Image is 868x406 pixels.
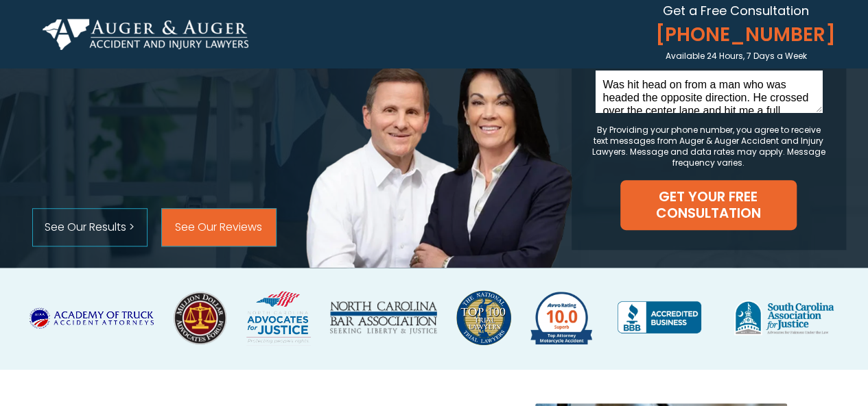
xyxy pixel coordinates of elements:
img: Top 100 Trial Lawyers [456,290,511,345]
span: By Providing your phone number, you agree to receive text messages from Auger & Auger Accident an... [592,124,825,168]
span: [PHONE_NUMBER] [650,23,827,47]
img: BBB Accredited Business [611,293,707,342]
img: Auger & Auger Accident and Injury Lawyers Founders [303,53,577,268]
span: Get a Free Consultation [663,2,809,19]
span: GET YOUR FREE CONSULTATION [620,188,797,221]
span: See Our Reviews [162,220,276,233]
a: See Our Results > [32,208,148,246]
img: Avvo Rating 10.0 [530,292,592,344]
img: NORTH CAROLINA BAR ASSOCIATION SEEKING LIBERTY & JUSTICE [330,301,437,334]
img: ACADEMY OF TRUCK ACCIDENT ATTORNEYS [29,307,154,329]
img: South Carolina Association forJustice [727,293,842,343]
a: See Our Reviews [161,208,277,246]
img: Auger & Auger Accident and Injury Lawyers [43,18,248,50]
span: See Our Results > [33,220,147,233]
img: Million Dollar Advocates Forum [173,291,227,345]
a: [PHONE_NUMBER] [650,18,827,51]
button: GET YOUR FREE CONSULTATION [620,180,797,230]
span: Available 24 Hours, 7 Days a Week [666,50,807,62]
img: ADVOCATES for JUSTICE [246,291,311,345]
